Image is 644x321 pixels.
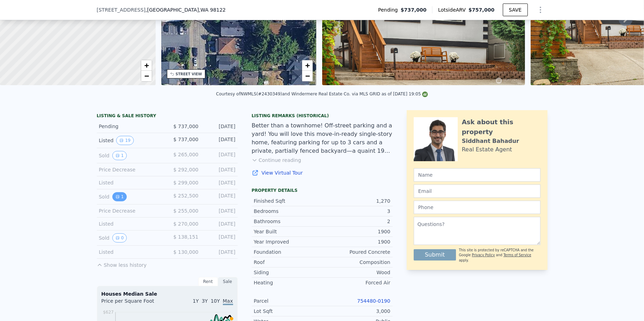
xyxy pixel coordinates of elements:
div: Sold [99,192,162,201]
div: 1900 [322,228,390,235]
div: Year Built [254,228,322,235]
a: Terms of Service [504,253,531,257]
a: Zoom in [141,60,152,71]
a: Zoom in [302,60,313,71]
div: 1900 [322,238,390,245]
span: + [305,61,310,70]
div: Property details [252,188,393,193]
div: LISTING & SALE HISTORY [97,113,238,120]
div: Heating [254,279,322,286]
div: Sold [99,233,162,243]
div: Roof [254,259,322,266]
div: Price Decrease [99,166,162,173]
input: Email [414,184,540,198]
div: [DATE] [204,192,236,201]
span: $ 737,000 [173,124,198,129]
div: Sale [218,277,238,286]
div: Courtesy of NWMLS (#2430349) and Windermere Real Estate Co. via MLS GRID as of [DATE] 19:05 [216,92,428,96]
div: Forced Air [322,279,390,286]
div: Listed [99,136,162,145]
button: View historical data [112,151,127,160]
div: [DATE] [204,151,236,160]
div: [DATE] [204,123,236,130]
a: Zoom out [141,71,152,81]
div: Listed [99,179,162,186]
div: STREET VIEW [176,71,202,77]
div: Siddhant Bahadur [462,137,519,145]
span: , WA 98122 [199,7,226,13]
span: $ 292,000 [173,167,198,172]
div: Finished Sqft [254,197,322,204]
div: Year Improved [254,238,322,245]
div: Better than a townhome! Off-street parking and a yard! You will love this move-in-ready single-st... [252,121,393,155]
div: Price Decrease [99,207,162,214]
div: [DATE] [204,136,236,145]
div: Foundation [254,248,322,256]
input: Name [414,168,540,182]
div: Listed [99,248,162,256]
span: $757,000 [469,7,495,13]
div: Price per Square Foot [101,297,167,309]
div: This site is protected by reCAPTCHA and the Google and apply. [459,248,540,263]
div: 3 [322,208,390,215]
button: View historical data [116,136,133,145]
span: + [144,61,149,70]
div: Poured Concrete [322,248,390,256]
div: Ask about this property [462,117,540,137]
a: View Virtual Tour [252,169,393,176]
button: Show Options [533,3,548,17]
span: $ 737,000 [173,137,198,142]
div: Listed [99,220,162,227]
span: $ 299,000 [173,180,198,185]
div: [DATE] [204,207,236,214]
span: − [305,71,310,80]
span: [STREET_ADDRESS] [97,6,146,13]
span: $ 138,151 [173,234,198,240]
div: Bathrooms [254,218,322,225]
a: Zoom out [302,71,313,81]
button: View historical data [112,233,127,243]
div: [DATE] [204,179,236,186]
div: Listing Remarks (Historical) [252,113,393,119]
div: 2 [322,218,390,225]
span: Pending [378,6,401,13]
button: Submit [414,249,456,260]
div: Parcel [254,297,322,304]
span: $737,000 [401,6,427,13]
img: NWMLS Logo [422,92,428,97]
span: Lotside ARV [438,6,468,13]
div: Rent [198,277,218,286]
div: Siding [254,269,322,276]
button: View historical data [112,192,127,201]
div: Composition [322,259,390,266]
span: $ 255,000 [173,208,198,214]
div: 3,000 [322,308,390,315]
button: SAVE [503,4,527,16]
span: $ 130,000 [173,249,198,255]
div: [DATE] [204,166,236,173]
div: [DATE] [204,220,236,227]
div: [DATE] [204,248,236,256]
tspan: $627 [103,310,114,315]
span: $ 252,500 [173,193,198,199]
span: 3Y [202,298,208,304]
span: , [GEOGRAPHIC_DATA] [145,6,226,13]
div: Bedrooms [254,208,322,215]
div: [DATE] [204,233,236,243]
span: 10Y [211,298,220,304]
a: 754480-0190 [357,298,390,304]
input: Phone [414,201,540,214]
div: Pending [99,123,162,130]
div: Houses Median Sale [101,290,233,297]
a: Privacy Policy [472,253,495,257]
div: Sold [99,151,162,160]
div: Real Estate Agent [462,145,512,154]
span: $ 270,000 [173,221,198,227]
div: Lot Sqft [254,308,322,315]
span: 1Y [193,298,199,304]
span: $ 265,000 [173,152,198,157]
button: Continue reading [252,157,301,164]
div: Wood [322,269,390,276]
span: − [144,71,149,80]
button: Show less history [97,259,147,269]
